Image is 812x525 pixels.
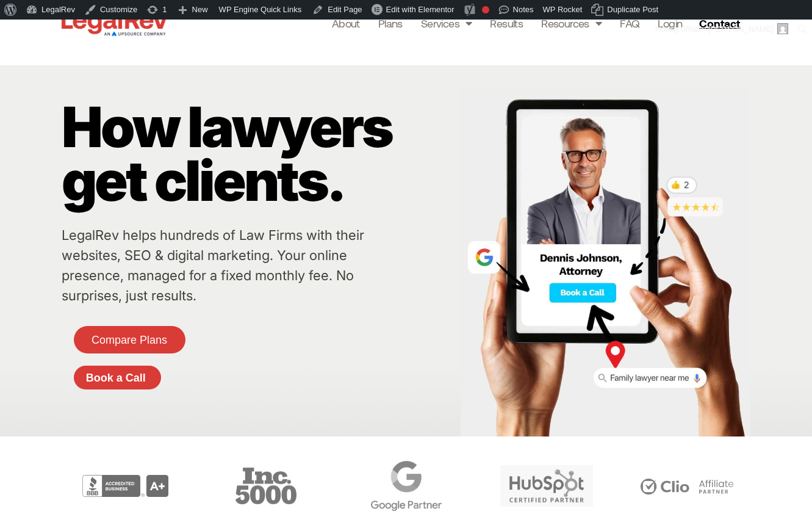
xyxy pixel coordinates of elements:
span: 0Robin [PERSON_NAME] [681,24,774,34]
a: Resources [541,15,602,32]
a: About [332,15,360,32]
a: LegalRev helps hundreds of Law Firms with their websites, SEO & digital marketing. Your online pr... [62,227,364,303]
p: How lawyers get clients. [62,100,455,208]
a: Plans [378,15,403,32]
div: 4 / 6 [339,455,473,517]
span: Book a Call [86,372,146,383]
div: Carousel [59,455,754,517]
a: FAQ [620,15,639,32]
nav: Menu [332,15,683,32]
div: 2 / 6 [59,455,193,517]
div: 6 / 6 [620,455,754,517]
div: 3 / 6 [199,455,333,517]
a: Services [421,15,472,32]
a: Results [490,15,523,32]
div: 5 / 6 [480,455,614,517]
div: Focus keyphrase not set [482,6,489,13]
span: Edit with Elementor [386,5,455,14]
a: Book a Call [74,366,161,390]
a: Compare Plans [74,326,185,353]
a: Howdy, [651,20,793,39]
span: Compare Plans [92,335,167,346]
